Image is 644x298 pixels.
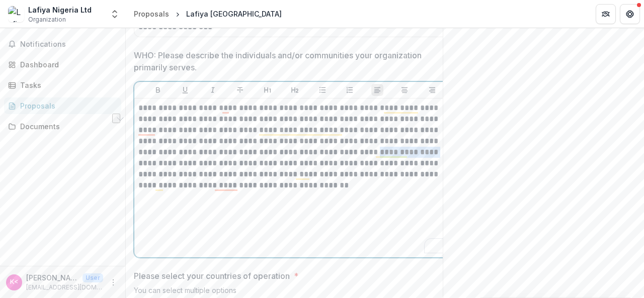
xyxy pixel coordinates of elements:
a: Proposals [4,97,121,114]
button: Notifications [4,36,121,52]
button: Align Center [398,84,411,96]
button: Underline [179,84,191,96]
button: Italicize [207,84,219,96]
div: Klau Chmielowska <klau.chmielowska@lafiyanigeria.org> [10,279,18,285]
p: [EMAIL_ADDRESS][DOMAIN_NAME] [26,283,103,292]
span: Organization [28,15,66,24]
div: To enrich screen reader interactions, please activate Accessibility in Grammarly extension settings [138,103,451,253]
button: Partners [596,4,616,24]
button: Heading 2 [289,84,301,96]
button: Open entity switcher [108,4,122,24]
button: Bullet List [316,84,329,96]
a: Proposals [130,7,173,21]
button: Get Help [620,4,640,24]
span: Notifications [20,40,117,49]
p: WHO: Please describe the individuals and/or communities your organization primarily serves. [134,49,441,73]
div: Lafiya [GEOGRAPHIC_DATA] [186,9,282,19]
nav: breadcrumb [130,7,286,21]
p: [PERSON_NAME] <[PERSON_NAME][EMAIL_ADDRESS][DOMAIN_NAME]> [26,272,78,283]
a: Dashboard [4,56,121,73]
div: Tasks [20,80,113,90]
button: Ordered List [344,84,356,96]
a: Tasks [4,77,121,93]
div: Dashboard [20,59,113,70]
p: User [83,273,103,282]
button: Bold [152,84,164,96]
button: Strike [234,84,246,96]
button: Heading 1 [262,84,274,96]
p: Please select your countries of operation [134,270,290,282]
a: Documents [4,118,121,135]
button: More [107,276,119,288]
div: Documents [20,121,113,132]
div: Proposals [134,9,169,19]
button: Align Left [371,84,383,96]
img: Lafiya Nigeria Ltd [8,6,24,22]
div: Lafiya Nigeria Ltd [28,5,92,15]
div: Proposals [20,101,113,111]
button: Align Right [426,84,438,96]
